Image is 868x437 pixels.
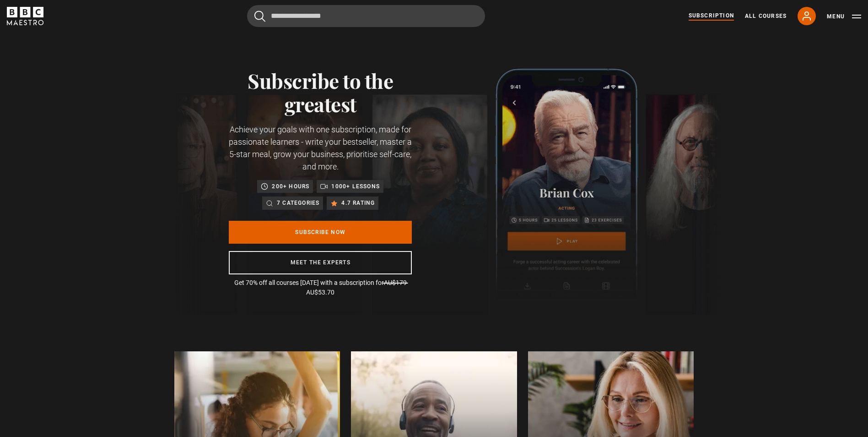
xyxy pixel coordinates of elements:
button: Submit the search query [254,11,265,22]
button: Toggle navigation [827,12,861,21]
input: Search [247,5,485,27]
h1: Subscribe to the greatest [229,69,412,116]
p: Get 70% off all courses [DATE] with a subscription for [229,278,412,297]
a: All Courses [745,12,787,20]
p: Achieve your goals with one subscription, made for passionate learners - write your bestseller, m... [229,123,412,173]
a: Subscribe Now [229,221,412,244]
p: 1000+ lessons [331,182,380,191]
a: Meet the experts [229,251,412,274]
a: Subscription [689,11,734,21]
span: AU$179 [384,279,407,286]
p: 200+ hours [272,182,309,191]
p: 7 categories [277,198,319,208]
p: 4.7 rating [341,198,375,208]
span: AU$53.70 [306,289,334,296]
svg: BBC Maestro [7,7,43,25]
